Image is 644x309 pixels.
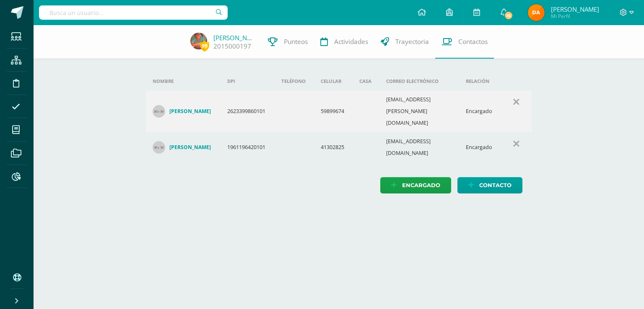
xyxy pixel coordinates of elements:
span: Mi Perfil [551,13,599,20]
img: 30x30 [153,105,165,118]
a: Actividades [314,25,374,59]
a: [PERSON_NAME] [153,141,214,154]
th: Nombre [146,72,221,90]
th: Correo electrónico [379,72,459,90]
td: 1961196420101 [221,132,275,162]
a: [PERSON_NAME] [213,33,255,42]
img: 30x30 [153,141,165,154]
a: Contacto [457,177,522,193]
th: Casa [353,72,379,90]
span: 99 [200,41,209,51]
th: Relación [459,72,501,90]
h4: [PERSON_NAME] [169,108,211,115]
a: 2015000197 [213,42,251,51]
th: Teléfono [275,72,314,90]
span: Punteos [284,37,308,46]
td: 59899674 [314,90,353,132]
th: Celular [314,72,353,90]
a: Trayectoria [374,25,435,59]
td: Encargado [459,90,501,132]
span: 16 [504,11,513,20]
a: Encargado [380,177,451,193]
span: Actividades [334,37,368,46]
td: 2623399860101 [221,90,275,132]
td: 41302825 [314,132,353,162]
td: [EMAIL_ADDRESS][DOMAIN_NAME] [379,132,459,162]
a: Punteos [262,25,314,59]
span: Contactos [458,37,488,46]
span: Encargado [402,178,440,193]
span: Contacto [479,178,512,193]
td: Encargado [459,132,501,162]
th: DPI [221,72,275,90]
td: [EMAIL_ADDRESS][PERSON_NAME][DOMAIN_NAME] [379,90,459,132]
span: [PERSON_NAME] [551,5,599,13]
img: a7668162d112cc7a658838c605715d9f.png [190,33,207,49]
input: Busca un usuario... [39,5,228,20]
span: Trayectoria [395,37,429,46]
h4: [PERSON_NAME] [169,144,211,151]
img: 82a5943632aca8211823fb2e9800a6c1.png [528,4,545,21]
a: Contactos [435,25,494,59]
a: [PERSON_NAME] [153,105,214,118]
